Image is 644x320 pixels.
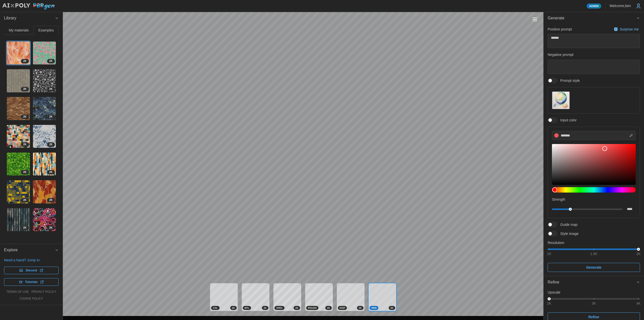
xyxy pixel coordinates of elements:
[49,226,53,230] span: 2 K
[33,180,56,203] img: PtnkfkJ0rlOgzqPVzBbq
[33,208,56,231] img: CHIX8LGRgTTB8f7hNWti
[26,267,37,274] span: Discord
[390,306,393,310] span: 2 K
[49,115,53,119] span: 2 K
[557,78,580,83] span: Prompt style
[548,12,636,24] span: Generate
[33,69,56,93] a: rHikvvBoB3BgiCY53ZRV2K
[33,208,56,232] a: CHIX8LGRgTTB8f7hNWti2K
[7,42,30,65] img: x8yfbN4GTchSu5dOOcil
[23,170,26,174] span: 2 K
[7,41,30,65] a: x8yfbN4GTchSu5dOOcil2K
[23,59,26,63] span: 2 K
[557,118,577,123] span: Input color
[4,244,55,256] span: Explore
[548,52,640,57] p: Negative prompt
[245,306,249,310] span: MTL
[7,97,30,120] a: xGfjer9ro03ZFYxz6oRE2K
[4,278,59,286] a: Tutorials
[295,306,298,310] span: 2 K
[33,97,56,120] img: Hz2WzdisDSdMN9J5i1Bs
[531,16,538,23] button: Toggle viewport controls
[548,279,636,286] div: Refine
[2,3,55,10] img: AIxPoly PBRgen
[552,92,570,109] img: Prompt style
[49,59,53,63] span: 2 K
[31,290,56,294] a: privacy policy
[33,69,56,92] img: rHikvvBoB3BgiCY53ZRV
[9,28,29,32] span: My materials
[7,125,30,148] a: HoR2omZZLXJGORTLu1Xa2K
[548,263,640,272] button: Generate
[610,3,631,8] p: Welcome, ben
[327,306,330,310] span: 2 K
[38,28,54,32] span: Examples
[49,198,53,202] span: 2 K
[544,276,644,289] button: Refine
[371,306,377,310] span: NRM
[7,180,30,204] a: SqvTK9WxGY1p835nerRz2K
[586,263,601,272] span: Generate
[49,143,53,147] span: 2 K
[557,222,577,227] span: Guide map
[552,197,636,202] p: Strength
[7,208,30,232] a: VHlsLYLO2dYIXbUDQv9T2K
[7,69,30,92] img: xFUu4JYEYTMgrsbqNkuZ
[33,153,56,176] img: E0WDekRgOSM6MXRuYTC4
[33,97,56,120] a: Hz2WzdisDSdMN9J5i1Bs2K
[6,290,29,294] a: terms of use
[25,278,38,286] span: Tutorials
[589,4,598,8] span: Admin
[544,24,644,276] div: Generate
[548,240,640,245] p: Resolution
[276,306,283,310] span: SPEC
[4,267,59,274] a: Discord
[4,258,59,263] p: Need a hand? Jump in:
[340,306,345,310] span: DISP
[620,27,640,32] p: Surprise me
[33,125,56,148] a: BaNnYycJ0fHhekiD6q2s2K
[19,297,43,301] a: cookie policy
[7,125,30,148] img: HoR2omZZLXJGORTLu1Xa
[7,152,30,176] a: JRFGPhhRt5Yj1BDkBmTq2K
[548,27,572,32] p: Positive prompt
[232,306,235,310] span: 2 K
[213,306,218,310] span: COL
[23,143,26,147] span: 2 K
[613,26,640,33] button: Surprise me
[4,12,55,24] span: Library
[308,306,317,310] span: ROUGH
[557,231,579,236] span: Style image
[548,290,640,295] p: Upscale
[7,208,30,231] img: VHlsLYLO2dYIXbUDQv9T
[23,226,26,230] span: 2 K
[7,69,30,93] a: xFUu4JYEYTMgrsbqNkuZ2K
[544,12,644,24] button: Generate
[33,180,56,204] a: PtnkfkJ0rlOgzqPVzBbq2K
[49,87,53,91] span: 2 K
[7,97,30,120] img: xGfjer9ro03ZFYxz6oRE
[33,152,56,176] a: E0WDekRgOSM6MXRuYTC42K
[33,42,56,65] img: A4Ip82XD3EJnSCKI0NXd
[359,306,362,310] span: 2 K
[7,180,30,203] img: SqvTK9WxGY1p835nerRz
[49,170,53,174] span: 2 K
[264,306,267,310] span: 2 K
[23,115,26,119] span: 2 K
[33,41,56,65] a: A4Ip82XD3EJnSCKI0NXd2K
[33,125,56,148] img: BaNnYycJ0fHhekiD6q2s
[23,198,26,202] span: 2 K
[7,153,30,176] img: JRFGPhhRt5Yj1BDkBmTq
[23,87,26,91] span: 2 K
